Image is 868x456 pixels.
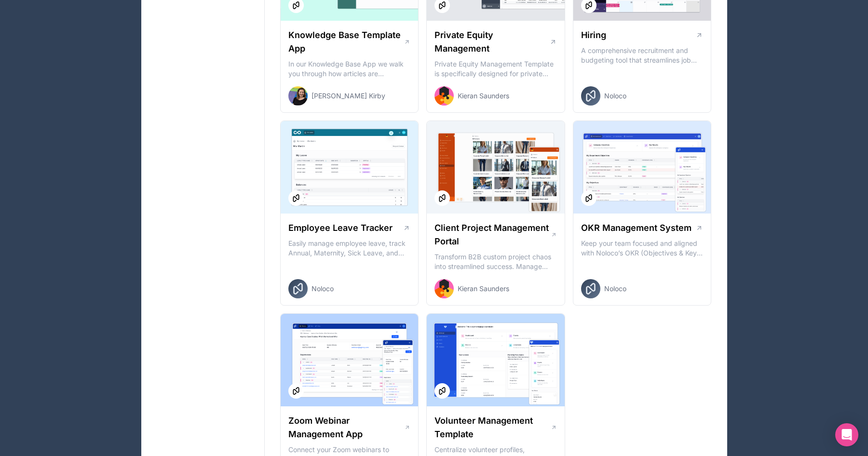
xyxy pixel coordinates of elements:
p: A comprehensive recruitment and budgeting tool that streamlines job creation, applicant tracking,... [581,46,704,65]
p: Easily manage employee leave, track Annual, Maternity, Sick Leave, and more. Keep tabs on leave b... [288,239,411,258]
h1: Private Equity Management [434,28,549,55]
h1: Hiring [581,28,606,42]
p: Keep your team focused and aligned with Noloco’s OKR (Objectives & Key Results) Management System... [581,239,704,258]
span: Noloco [604,91,626,101]
span: Kieran Saunders [458,284,509,294]
h1: Knowledge Base Template App [288,28,404,55]
p: Transform B2B custom project chaos into streamlined success. Manage client inquiries, track proje... [434,252,557,271]
h1: Volunteer Management Template [434,414,550,441]
h1: Client Project Management Portal [434,221,551,248]
span: Noloco [604,284,626,294]
p: Private Equity Management Template is specifically designed for private equity and venture capita... [434,59,557,79]
span: [PERSON_NAME] Kirby [312,91,385,101]
h1: Zoom Webinar Management App [288,414,404,441]
span: Kieran Saunders [458,91,509,101]
span: Noloco [312,284,334,294]
div: Open Intercom Messenger [835,423,858,446]
h1: Employee Leave Tracker [288,221,393,235]
h1: OKR Management System [581,221,692,235]
p: In our Knowledge Base App we walk you through how articles are submitted, approved, and managed, ... [288,59,411,79]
